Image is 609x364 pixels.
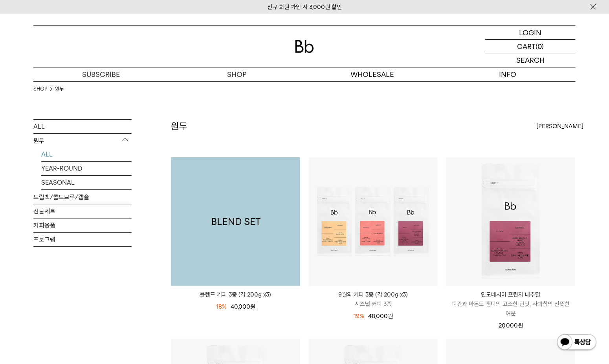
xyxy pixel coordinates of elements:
[171,157,300,286] img: 1000001179_add2_053.png
[304,67,440,81] p: WHOLESALE
[33,233,132,246] a: 프로그램
[33,120,132,133] a: ALL
[309,290,438,309] a: 9월의 커피 3종 (각 200g x3) 시즈널 커피 3종
[41,162,132,175] a: YEAR-ROUND
[536,40,544,53] p: (0)
[169,67,304,81] a: SHOP
[33,85,47,93] a: SHOP
[446,290,575,318] a: 인도네시아 프린자 내추럴 피칸과 아몬드 캔디의 고소한 단맛, 사과칩의 산뜻한 여운
[536,122,583,131] span: [PERSON_NAME]
[518,322,523,329] span: 원
[485,40,576,53] a: CART (0)
[446,157,575,286] img: 인도네시아 프린자 내추럴
[499,322,523,329] span: 20,000
[295,40,314,53] img: 로고
[485,26,576,40] a: LOGIN
[516,53,545,67] p: SEARCH
[171,157,300,286] a: 블렌드 커피 3종 (각 200g x3)
[33,218,132,232] a: 커피용품
[354,311,364,321] div: 19%
[231,303,255,310] span: 40,000
[388,313,393,320] span: 원
[55,85,64,93] a: 원두
[33,67,169,81] a: SUBSCRIBE
[309,299,438,309] p: 시즈널 커피 3종
[171,290,300,299] a: 블렌드 커피 3종 (각 200g x3)
[267,4,342,11] a: 신규 회원 가입 시 3,000원 할인
[440,67,576,81] p: INFO
[171,120,187,133] h2: 원두
[250,303,255,310] span: 원
[309,157,438,286] img: 9월의 커피 3종 (각 200g x3)
[309,290,438,299] p: 9월의 커피 3종 (각 200g x3)
[216,302,227,311] div: 18%
[446,299,575,318] p: 피칸과 아몬드 캔디의 고소한 단맛, 사과칩의 산뜻한 여운
[33,204,132,218] a: 선물세트
[41,176,132,189] a: SEASONAL
[556,333,597,352] img: 카카오톡 채널 1:1 채팅 버튼
[446,290,575,299] p: 인도네시아 프린자 내추럴
[368,313,393,320] span: 48,000
[41,147,132,161] a: ALL
[519,26,542,39] p: LOGIN
[33,190,132,204] a: 드립백/콜드브루/캡슐
[33,134,132,148] p: 원두
[517,40,536,53] p: CART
